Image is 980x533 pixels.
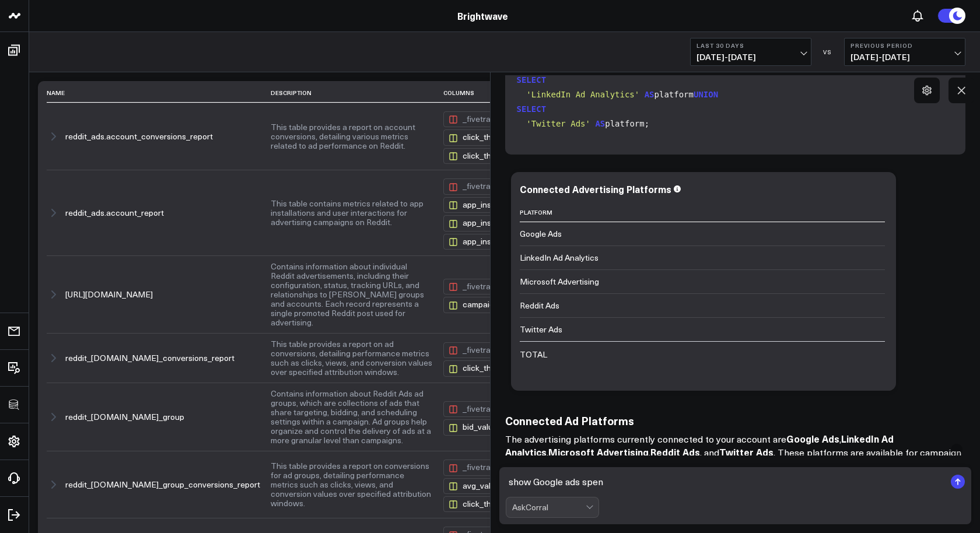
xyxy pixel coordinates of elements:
[65,132,213,141] button: reddit_ads.account_conversions_report
[505,432,894,458] strong: LinkedIn Ad Analytics
[443,146,668,164] button: click_through_conversion_attribution_window_month
[443,457,534,475] button: _fivetran_synced
[443,419,503,435] div: bid_value
[443,340,534,358] button: _fivetran_synced
[645,90,654,99] span: AS
[505,432,966,472] p: The advertising platforms currently connected to your account are , , , , and . These platforms a...
[719,446,773,458] strong: Twitter Ads
[548,446,649,458] strong: Microsoft Advertising
[65,208,164,218] button: reddit_ads.account_report
[443,417,505,435] button: bid_value
[520,324,562,335] div: Twitter Ads
[271,461,433,508] button: This table provides a report on conversions for ad groups, detailing performance metrics such as ...
[443,232,583,250] button: app_install_app_launch_count
[595,119,605,128] span: AS
[844,38,965,66] button: Previous Period[DATE]-[DATE]
[696,52,805,62] span: [DATE] - [DATE]
[696,42,805,49] b: Last 30 Days
[443,195,608,213] button: app_install_add_payment_info_count
[526,119,590,128] span: 'Twitter Ads'
[271,83,443,103] th: Description
[65,412,184,422] button: reddit_[DOMAIN_NAME]_group
[786,432,839,445] strong: Google Ads
[443,83,730,103] th: Columns
[443,360,656,376] div: click_through_conversion_attribution_window_day
[526,90,639,99] span: 'LinkedIn Ad Analytics'
[517,104,547,114] span: SELECT
[443,213,584,231] button: app_install_add_to_cart_count
[443,496,656,512] div: click_through_conversion_attribution_window_day
[520,349,547,360] div: TOTAL
[650,446,700,458] strong: Reddit Ads
[517,75,547,85] span: SELECT
[505,414,966,427] h3: Connected Ad Platforms
[443,178,531,194] div: _fivetran_synced
[443,478,505,494] div: avg_value
[443,279,531,294] div: _fivetran_synced
[520,252,598,264] div: LinkedIn Ad Analytics
[443,342,531,358] div: _fivetran_synced
[443,401,531,417] div: _fivetran_synced
[443,294,517,313] button: campaign_id
[443,176,534,194] button: _fivetran_synced
[690,38,811,66] button: Last 30 Days[DATE]-[DATE]
[443,297,514,313] div: campaign_id
[443,109,534,127] button: _fivetran_synced
[512,503,586,512] div: AskCorral
[271,199,433,227] button: This table contains metrics related to app installations and user interactions for advertising ca...
[443,276,534,294] button: _fivetran_synced
[65,290,153,299] button: [URL][DOMAIN_NAME]
[443,460,531,475] div: _fivetran_synced
[443,215,582,231] div: app_install_add_to_cart_count
[443,399,534,417] button: _fivetran_synced
[443,476,508,494] button: avg_value
[65,353,235,363] button: reddit_[DOMAIN_NAME]_conversions_report
[271,339,433,377] button: This table provides a report on ad conversions, detailing performance metrics such as clicks, vie...
[443,129,656,145] div: click_through_conversion_attribution_window_day
[817,48,838,55] div: VS
[443,494,658,512] button: click_through_conversion_attribution_window_day
[443,111,531,127] div: _fivetran_synced
[850,42,959,49] b: Previous Period
[520,203,885,222] th: Platform
[506,471,946,492] textarea: show Google ads spe
[443,148,666,164] div: click_through_conversion_attribution_window_month
[520,300,559,311] div: Reddit Ads
[443,234,580,250] div: app_install_app_launch_count
[694,90,718,99] span: UNION
[443,358,658,376] button: click_through_conversion_attribution_window_day
[271,262,433,327] button: Contains information about individual Reddit advertisements, including their configuration, statu...
[520,276,599,287] div: Microsoft Advertising
[457,9,508,22] a: Brightwave
[520,183,671,195] div: Connected Advertising Platforms
[47,83,271,103] th: Name
[65,480,260,489] button: reddit_[DOMAIN_NAME]_group_conversions_report
[850,52,959,62] span: [DATE] - [DATE]
[520,228,562,240] div: Google Ads
[271,122,433,150] button: This table provides a report on account conversions, detailing various metrics related to ad perf...
[443,197,605,213] div: app_install_add_payment_info_count
[443,127,658,145] button: click_through_conversion_attribution_window_day
[271,389,433,445] button: Contains information about Reddit Ads ad groups, which are collections of ads that share targetin...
